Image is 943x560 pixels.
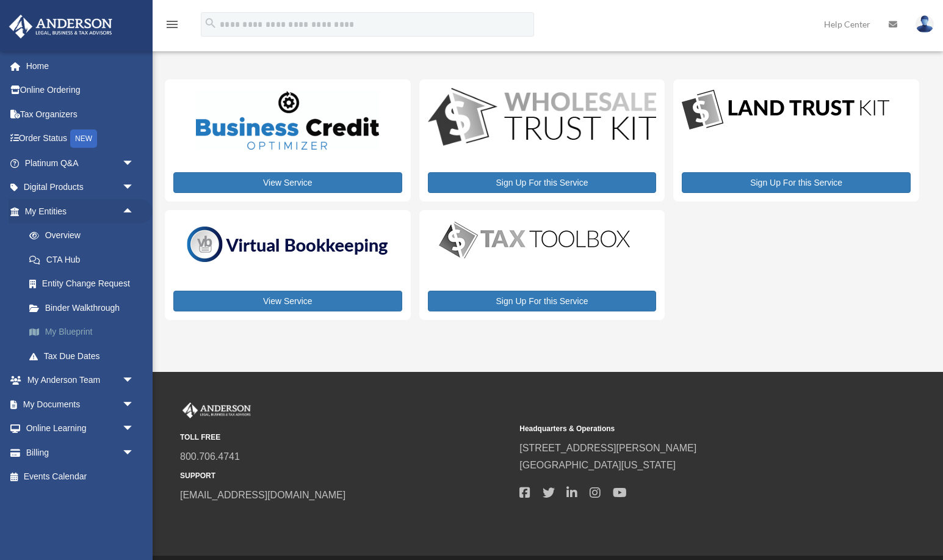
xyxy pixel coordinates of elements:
[428,172,657,193] a: Sign Up For this Service
[180,451,240,462] a: 800.706.4741
[173,172,402,193] a: View Service
[9,440,153,465] a: Billingarrow_drop_down
[9,54,153,78] a: Home
[9,151,153,175] a: Platinum Q&Aarrow_drop_down
[428,88,657,148] img: WS-Trust-Kit-lgo-1.jpg
[682,172,911,193] a: Sign Up For this Service
[519,423,850,435] small: Headquarters & Operations
[5,15,116,38] img: Anderson Advisors Platinum Portal
[122,416,146,442] span: arrow_drop_down
[519,443,696,453] a: [STREET_ADDRESS][PERSON_NAME]
[9,126,153,151] a: Order StatusNEW
[70,129,97,148] div: NEW
[122,368,146,393] span: arrow_drop_down
[17,344,153,368] a: Tax Due Dates
[9,416,153,441] a: Online Learningarrow_drop_down
[122,175,146,200] span: arrow_drop_down
[17,296,153,320] a: Binder Walkthrough
[17,272,153,296] a: Entity Change Request
[180,490,345,500] a: [EMAIL_ADDRESS][DOMAIN_NAME]
[122,440,146,465] span: arrow_drop_down
[204,16,217,30] i: search
[9,78,153,103] a: Online Ordering
[17,247,153,272] a: CTA Hub
[122,151,146,176] span: arrow_drop_down
[916,15,934,33] img: User Pic
[165,21,179,32] a: menu
[9,368,153,393] a: My Anderson Teamarrow_drop_down
[122,392,146,417] span: arrow_drop_down
[682,88,889,133] img: LandTrust_lgo-1.jpg
[17,320,153,344] a: My Blueprint
[180,402,253,418] img: Anderson Advisors Platinum Portal
[9,392,153,416] a: My Documentsarrow_drop_down
[122,199,146,224] span: arrow_drop_up
[519,460,676,470] a: [GEOGRAPHIC_DATA][US_STATE]
[9,199,153,224] a: My Entitiesarrow_drop_up
[173,291,402,311] a: View Service
[165,17,179,32] i: menu
[428,219,641,261] img: taxtoolbox_new-1.webp
[180,431,511,444] small: TOLL FREE
[180,470,511,482] small: SUPPORT
[9,102,153,126] a: Tax Organizers
[9,465,153,489] a: Events Calendar
[17,224,153,248] a: Overview
[9,175,146,200] a: Digital Productsarrow_drop_down
[428,291,657,311] a: Sign Up For this Service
